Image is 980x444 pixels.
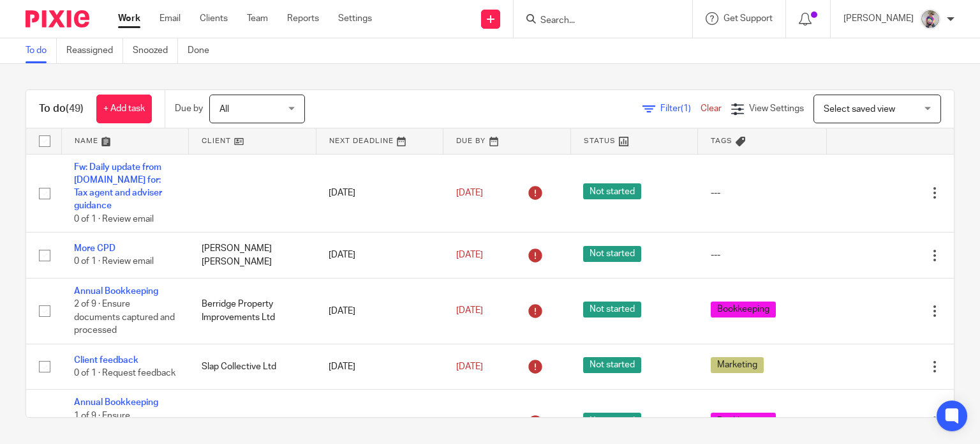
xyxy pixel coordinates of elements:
[160,12,181,25] a: Email
[247,12,268,25] a: Team
[66,38,123,63] a: Reassigned
[74,287,158,296] a: Annual Bookkeeping
[175,102,203,115] p: Due by
[316,233,443,278] td: [DATE]
[711,413,776,429] span: Bookkeeping
[583,246,641,262] span: Not started
[188,38,219,63] a: Done
[74,369,175,378] span: 0 of 1 · Request feedback
[96,95,152,123] a: + Add task
[338,12,372,25] a: Settings
[583,302,641,318] span: Not started
[316,278,443,344] td: [DATE]
[74,163,162,211] a: Fw: Daily update from [DOMAIN_NAME] for: Tax agent and adviser guidance
[189,344,316,389] td: Slap Collective Ltd
[711,302,776,318] span: Bookkeeping
[74,398,158,407] a: Annual Bookkeeping
[701,104,722,113] a: Clear
[660,104,701,113] span: Filter
[118,12,140,25] a: Work
[711,357,764,373] span: Marketing
[456,250,483,259] span: [DATE]
[66,103,84,114] span: (49)
[74,300,175,335] span: 2 of 9 · Ensure documents captured and processed
[219,105,229,114] span: All
[456,188,483,197] span: [DATE]
[189,233,316,278] td: [PERSON_NAME] [PERSON_NAME]
[287,12,319,25] a: Reports
[824,105,895,114] span: Select saved view
[133,38,178,63] a: Snoozed
[711,187,814,199] div: ---
[456,307,483,316] span: [DATE]
[316,344,443,389] td: [DATE]
[583,183,641,199] span: Not started
[26,10,89,27] img: Pixie
[843,12,914,25] p: [PERSON_NAME]
[539,15,654,27] input: Search
[39,102,84,116] h1: To do
[456,362,483,371] span: [DATE]
[74,215,154,224] span: 0 of 1 · Review email
[26,38,57,63] a: To do
[681,104,691,113] span: (1)
[711,137,732,144] span: Tags
[583,413,641,429] span: Not started
[749,104,804,113] span: View Settings
[316,154,443,233] td: [DATE]
[583,357,641,373] span: Not started
[74,244,115,253] a: More CPD
[724,14,773,23] span: Get Support
[74,257,154,266] span: 0 of 1 · Review email
[200,12,228,25] a: Clients
[920,9,940,29] img: DBTieDye.jpg
[189,278,316,344] td: Berridge Property Improvements Ltd
[74,356,138,365] a: Client feedback
[711,249,814,261] div: ---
